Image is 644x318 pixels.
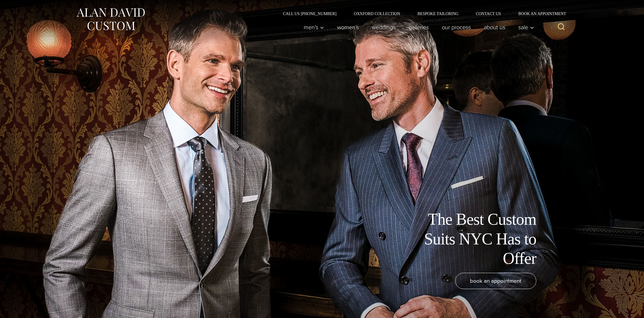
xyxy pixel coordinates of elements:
[436,21,477,33] a: Our Process
[274,12,568,16] nav: Secondary Navigation
[331,21,365,33] a: Women’s
[554,20,568,34] button: View Search Form
[274,12,345,16] a: Call Us [PHONE_NUMBER]
[470,277,522,285] span: book an appointment
[467,12,510,16] a: Contact Us
[345,12,409,16] a: Oxxford Collection
[304,24,324,30] span: Men’s
[409,12,467,16] a: Bespoke Tailoring
[297,21,537,33] nav: Primary Navigation
[402,21,436,33] a: Galleries
[477,21,512,33] a: About Us
[455,273,536,289] a: book an appointment
[76,6,145,32] img: Alan David Custom
[518,24,534,30] span: Sale
[365,21,402,33] a: weddings
[406,210,536,268] h1: The Best Custom Suits NYC Has to Offer
[510,12,568,16] a: Book an Appointment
